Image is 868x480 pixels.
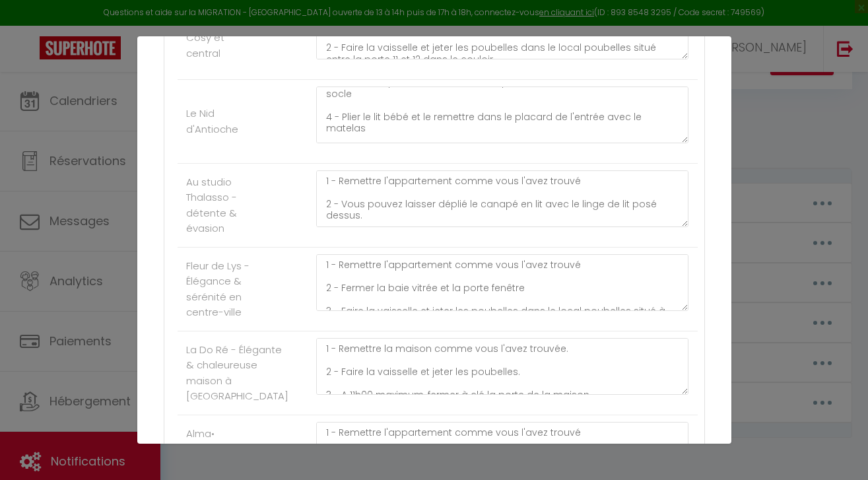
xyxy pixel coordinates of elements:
[186,342,288,404] label: La Do Ré - Élégante & chaleureuse maison à [GEOGRAPHIC_DATA]
[186,174,255,236] label: Au studio Thalasso - détente & évasion
[11,5,50,45] button: Open LiveChat chat widget
[186,106,255,137] label: Le Nid d'Antioche
[186,258,255,320] label: Fleur de Lys - Élégance & sérénité en centre-ville
[186,14,255,61] label: Porte Royale | Cosy et central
